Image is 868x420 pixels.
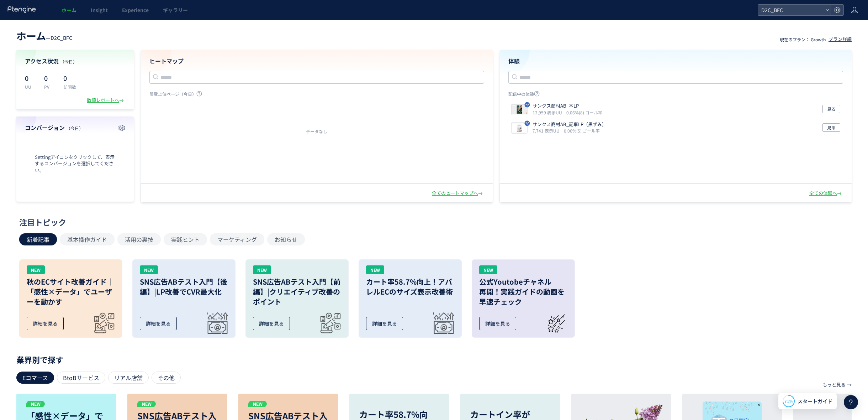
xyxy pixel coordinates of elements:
span: 見る [827,123,836,132]
p: UU [25,84,36,90]
div: NEW [366,265,384,274]
div: 注目トピック [19,217,845,228]
span: ギャラリー [163,6,188,14]
i: 0.06%(8) ゴール率 [566,109,602,115]
a: NEWSNS広告ABテスト入門【後編】|LP改善でCVR最大化詳細を見る [132,259,235,338]
i: 12,959 表示UU [533,109,565,115]
h4: アクセス状況 [25,57,125,65]
button: 実践ヒント [164,233,207,245]
span: 見る [827,105,836,113]
div: NEW [140,265,158,274]
h4: コンバージョン [25,124,125,132]
div: その他 [152,372,181,384]
span: D2C_BFC [51,34,72,41]
span: （今日） [66,125,83,131]
h4: 体験 [508,57,843,65]
div: 全てのヒートマップへ [432,190,484,197]
span: スタートガイド [798,398,832,405]
div: データなし [141,128,492,134]
p: 0 [44,72,55,84]
span: D2C_BFC [759,5,822,15]
div: NEW [479,265,497,274]
img: b3fa1a4ec9b62124db06f361b10a03521754389281258.jpeg [512,105,527,115]
p: NEW [137,401,156,407]
span: Insight [91,6,108,14]
div: Eコマース [16,372,54,384]
span: Experience [122,6,149,14]
p: もっと見る [822,379,846,391]
a: NEW公式Youtobeチャネル再開！実践ガイドの動画を早速チェック詳細を見る [472,259,575,338]
div: リアル店舗 [108,372,149,384]
a: NEWカート率58.7%向上！アパレルECのサイズ表示改善術詳細を見る [359,259,462,338]
p: サンクス商材AB_記事LP（黒ずみ） [533,121,607,128]
h3: 公式Youtobeチャネル 再開！実践ガイドの動画を 早速チェック [479,277,567,307]
p: 業界別で探す [16,357,852,362]
h3: カート率58.7%向上！アパレルECのサイズ表示改善術 [366,277,454,297]
button: 見る [822,123,840,132]
div: プラン詳細 [829,36,852,43]
p: PV [44,84,55,90]
div: BtoBサービス [57,372,105,384]
div: 詳細を見る [253,317,290,330]
h3: SNS広告ABテスト入門【前編】|クリエイティブ改善のポイント [253,277,341,307]
p: サンクス商材AB_本LP [533,103,599,109]
h4: ヒートマップ [149,57,484,65]
div: 詳細を見る [140,317,177,330]
button: 新着記事 [19,233,57,245]
p: 閲覧上位ページ（今日） [149,91,484,100]
div: 全ての体験へ [809,190,843,197]
button: 活用の裏技 [117,233,161,245]
div: 数値レポートへ [87,97,125,104]
p: 訪問数 [63,84,76,90]
div: 詳細を見る [27,317,64,330]
span: ホーム [62,6,76,14]
i: 7,741 表示UU [533,128,562,134]
p: NEW [26,401,45,407]
p: 0 [25,72,36,84]
div: 詳細を見る [366,317,403,330]
p: 配信中の体験 [508,91,843,100]
button: 見る [822,105,840,113]
button: マーケティング [210,233,264,245]
div: NEW [27,265,45,274]
a: NEWSNS広告ABテスト入門【前編】|クリエイティブ改善のポイント詳細を見る [245,259,349,338]
button: 基本操作ガイド [60,233,115,245]
h3: 秋のECサイト改善ガイド｜「感性×データ」でユーザーを動かす [27,277,115,307]
p: NEW [248,401,267,407]
div: — [16,28,72,43]
p: 0 [63,72,76,84]
i: 0.06%(5) ゴール率 [564,128,600,134]
button: お知らせ [267,233,305,245]
img: 6d09e25106bc99f3b43e9942e670a9e81754389175558.jpeg [512,123,527,133]
span: （今日） [60,58,77,64]
span: Settingアイコンをクリックして、表示するコンバージョンを選択してください。 [25,154,125,174]
h3: SNS広告ABテスト入門【後編】|LP改善でCVR最大化 [140,277,228,297]
p: 現在のプラン： Growth [780,36,826,42]
p: → [847,379,852,391]
a: NEW秋のECサイト改善ガイド｜「感性×データ」でユーザーを動かす詳細を見る [19,259,122,338]
span: ホーム [16,28,46,43]
span: 71% [784,398,793,404]
div: 詳細を見る [479,317,516,330]
div: NEW [253,265,271,274]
